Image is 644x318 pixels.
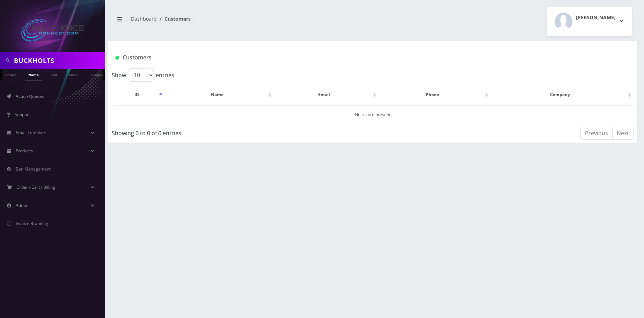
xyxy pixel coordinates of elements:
nav: breadcrumb [114,12,367,31]
span: Ban Management [16,166,51,172]
th: Name: activate to sort column ascending [165,85,273,105]
a: SIM [47,69,60,80]
button: [PERSON_NAME] [547,7,632,36]
span: Email Template [16,130,46,136]
th: Phone: activate to sort column ascending [379,85,490,105]
span: Support [15,111,30,117]
a: Company [87,69,110,80]
label: Show entries [112,68,174,82]
span: Invoice Branding [16,221,48,226]
h2: [PERSON_NAME] [576,15,616,21]
a: Previous [580,127,613,140]
select: Showentries [128,68,154,82]
img: All Choice Connect [21,19,84,42]
th: Company: activate to sort column ascending [491,85,633,105]
th: Email: activate to sort column ascending [274,85,378,105]
h1: Customers [115,54,542,61]
a: Next [612,127,634,140]
span: Admin [16,202,28,208]
div: Showing 0 to 0 of 0 entries [112,126,324,137]
span: Products [16,148,33,154]
a: Name [25,69,42,80]
a: Phone [2,69,20,80]
span: Action Queues [16,93,44,99]
a: Email [65,69,82,80]
span: Order / Cart / Billing [16,184,55,190]
td: No record present [112,106,633,123]
th: ID: activate to sort column descending [112,85,164,105]
li: Customers [157,15,191,22]
a: Dashboard [131,15,157,22]
input: Search in Company [14,54,103,67]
